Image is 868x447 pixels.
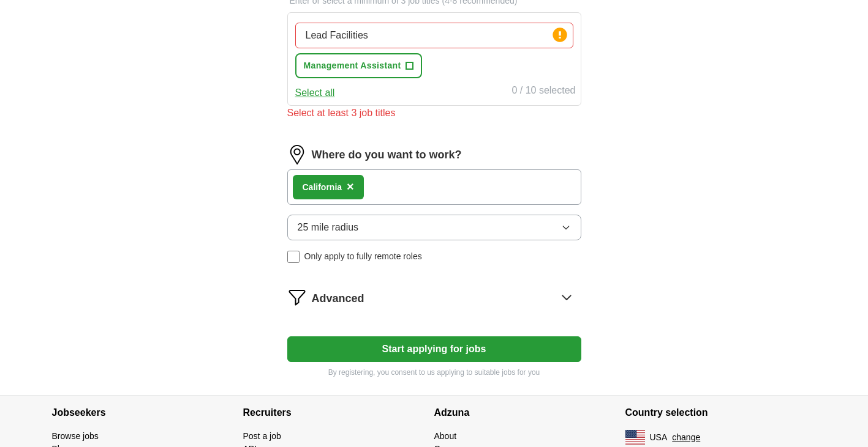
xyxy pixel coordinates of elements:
[298,220,359,235] span: 25 mile radius
[287,287,307,307] img: filter
[303,182,314,192] strong: Ca
[303,181,342,194] div: lifornia
[312,147,462,163] label: Where do you want to work?
[650,431,668,444] span: USA
[287,367,581,378] p: By registering, you consent to us applying to suitable jobs for you
[304,250,422,263] span: Only apply to fully remote roles
[625,396,817,430] h4: Country selection
[347,178,354,196] button: ×
[295,86,335,100] button: Select all
[52,431,99,441] a: Browse jobs
[295,53,423,78] button: Management Assistant
[287,145,307,164] img: location.png
[287,336,581,362] button: Start applying for jobs
[347,180,354,193] span: ×
[243,431,281,441] a: Post a job
[287,215,581,240] button: 25 mile radius
[672,431,700,444] button: change
[304,59,401,72] span: Management Assistant
[434,431,457,441] a: About
[287,106,581,120] div: Select at least 3 job titles
[625,430,645,445] img: US flag
[511,83,575,100] div: 0 / 10 selected
[312,290,364,307] span: Advanced
[287,251,300,263] input: Only apply to fully remote roles
[295,23,573,48] input: Type a job title and press enter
